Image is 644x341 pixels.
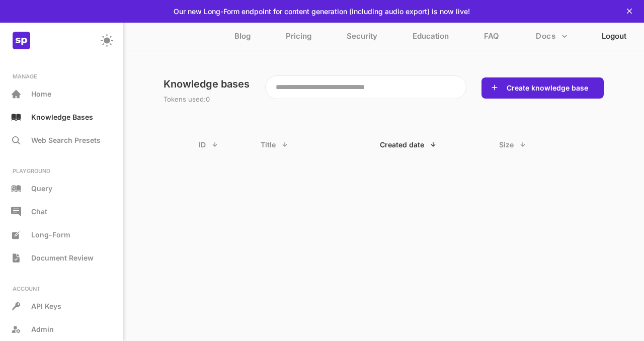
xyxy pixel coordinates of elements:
p: Education [413,31,449,46]
p: Knowledge Bases [31,113,93,121]
p: Pricing [286,31,311,46]
p: ID [199,140,206,149]
p: Blog [234,31,251,46]
p: ACCOUNT [5,285,118,292]
p: MANAGE [5,73,118,80]
p: API Keys [31,302,61,310]
img: z8lAhOqrsAAAAASUVORK5CYII= [13,32,30,49]
p: Our new Long-Form endpoint for content generation (including audio export) is now live! [174,7,470,16]
span: Document Review [31,253,94,262]
span: Long-Form [31,230,70,239]
button: more [532,27,572,46]
p: Home [31,90,51,98]
p: Query [31,184,52,193]
p: Security [347,31,377,46]
p: Title [261,140,276,149]
p: Tokens used: 0 [164,95,250,103]
p: Chat [31,207,47,216]
p: Created date [380,140,424,149]
p: Size [499,140,514,149]
button: Create knowledge base [504,83,591,93]
p: Knowledge bases [164,78,250,90]
p: FAQ [484,31,499,46]
p: PLAYGROUND [5,167,118,175]
p: Web Search Presets [31,136,101,144]
p: Logout [602,31,626,46]
p: Admin [31,325,54,333]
